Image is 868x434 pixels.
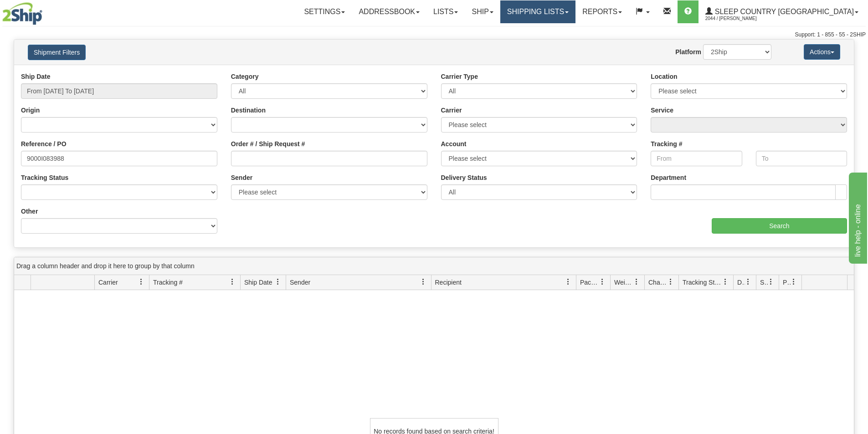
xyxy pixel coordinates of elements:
input: Search [712,218,847,234]
label: Carrier Type [441,72,478,81]
label: Location [651,72,677,81]
label: Category [231,72,259,81]
label: Department [651,173,686,182]
span: Tracking # [153,278,183,287]
a: Sleep Country [GEOGRAPHIC_DATA] 2044 / [PERSON_NAME] [699,0,865,23]
iframe: chat widget [847,170,867,263]
a: Packages filter column settings [595,274,610,290]
label: Destination [231,106,266,115]
a: Weight filter column settings [629,274,644,290]
span: Sender [290,278,310,287]
input: To [756,151,847,166]
a: Addressbook [352,0,426,23]
div: grid grouping header [14,257,854,275]
a: Ship [465,0,500,23]
span: Ship Date [244,278,272,287]
a: Ship Date filter column settings [270,274,286,290]
span: 2044 / [PERSON_NAME] [705,14,774,23]
a: Shipping lists [500,0,575,23]
span: Pickup Status [783,278,791,287]
span: Shipment Issues [760,278,768,287]
a: Sender filter column settings [416,274,431,290]
input: From [651,151,742,166]
button: Actions [804,44,840,60]
span: Charge [648,278,668,287]
span: Carrier [98,278,118,287]
label: Reference / PO [21,139,67,148]
img: logo2044.jpg [2,2,42,25]
label: Service [651,106,673,115]
label: Carrier [441,106,462,115]
label: Delivery Status [441,173,487,182]
a: Delivery Status filter column settings [740,274,756,290]
div: live help - online [7,5,84,16]
label: Tracking Status [21,173,68,182]
a: Lists [426,0,465,23]
span: Recipient [435,278,462,287]
a: Tracking # filter column settings [225,274,240,290]
a: Carrier filter column settings [134,274,149,290]
label: Order # / Ship Request # [231,139,305,148]
a: Charge filter column settings [663,274,678,290]
span: Delivery Status [737,278,745,287]
a: Recipient filter column settings [560,274,576,290]
button: Shipment Filters [28,45,86,60]
label: Ship Date [21,72,51,81]
label: Platform [675,47,701,56]
span: Packages [580,278,599,287]
a: Tracking Status filter column settings [718,274,733,290]
label: Account [441,139,467,148]
span: Sleep Country [GEOGRAPHIC_DATA] [713,8,854,15]
a: Settings [297,0,352,23]
label: Sender [231,173,252,182]
label: Origin [21,106,40,115]
div: Support: 1 - 855 - 55 - 2SHIP [2,31,866,39]
a: Reports [575,0,629,23]
label: Tracking # [651,139,682,148]
a: Shipment Issues filter column settings [763,274,779,290]
a: Pickup Status filter column settings [786,274,801,290]
span: Tracking Status [683,278,722,287]
span: Weight [614,278,633,287]
label: Other [21,207,38,216]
